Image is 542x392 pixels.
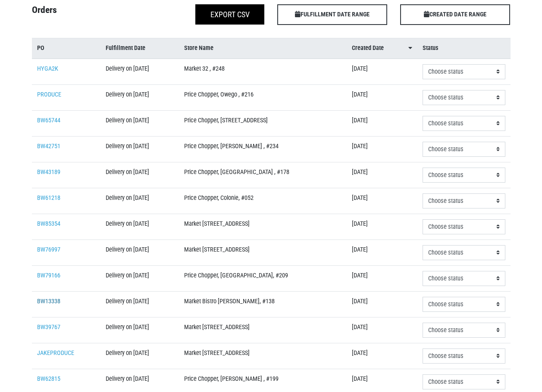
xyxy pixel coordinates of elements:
h4: Orders [25,4,148,22]
td: Delivery on [DATE] [100,265,179,291]
td: Market Bistro [PERSON_NAME], #138 [179,291,347,317]
a: BW13338 [37,298,60,305]
a: PRODUCE [37,91,61,98]
td: Price Chopper, Colonie, #052 [179,188,347,214]
td: [DATE] [347,188,417,214]
a: Store Name [184,44,341,53]
td: Price Chopper, [GEOGRAPHIC_DATA], #209 [179,265,347,291]
td: Market 32 , #248 [179,59,347,85]
td: Delivery on [DATE] [100,291,179,317]
a: PO [37,44,96,53]
a: Fulfillment Date [106,44,174,53]
span: Store Name [184,44,213,53]
span: CREATED DATE RANGE [400,4,510,25]
td: [DATE] [347,214,417,240]
a: BW42751 [37,143,60,150]
a: BW65744 [37,117,60,124]
td: [DATE] [347,162,417,188]
td: Delivery on [DATE] [100,84,179,110]
td: [DATE] [347,265,417,291]
a: BW62815 [37,375,60,383]
span: FULFILLMENT DATE RANGE [277,4,387,25]
td: Delivery on [DATE] [100,162,179,188]
a: BW43189 [37,168,60,176]
td: Delivery on [DATE] [100,343,179,369]
td: [DATE] [347,343,417,369]
td: [DATE] [347,110,417,136]
a: HYGA2K [37,65,58,72]
td: [DATE] [347,136,417,162]
td: Price Chopper, [GEOGRAPHIC_DATA] , #178 [179,162,347,188]
td: Delivery on [DATE] [100,188,179,214]
a: Created Date [352,44,412,53]
a: BW79166 [37,272,60,279]
td: Market [STREET_ADDRESS] [179,343,347,369]
td: [DATE] [347,84,417,110]
span: Created Date [352,44,384,53]
td: Price Chopper, [STREET_ADDRESS] [179,110,347,136]
td: Market [STREET_ADDRESS] [179,317,347,343]
a: BW61218 [37,194,60,202]
td: Delivery on [DATE] [100,214,179,240]
span: Fulfillment Date [106,44,145,53]
td: [DATE] [347,59,417,85]
td: [DATE] [347,291,417,317]
a: BW39767 [37,324,60,331]
td: Delivery on [DATE] [100,317,179,343]
td: Delivery on [DATE] [100,136,179,162]
a: Status [423,44,505,53]
td: Delivery on [DATE] [100,110,179,136]
td: Delivery on [DATE] [100,240,179,265]
a: BW76997 [37,246,60,253]
span: PO [37,44,44,53]
a: BW85354 [37,220,60,227]
td: Market [STREET_ADDRESS] [179,240,347,265]
td: [DATE] [347,240,417,265]
a: JAKEPRODUCE [37,349,74,357]
td: Price Chopper, [PERSON_NAME] , #234 [179,136,347,162]
td: Market [STREET_ADDRESS] [179,214,347,240]
button: Export CSV [195,4,264,25]
td: Price Chopper, Owego , #216 [179,84,347,110]
span: Status [423,44,439,53]
td: [DATE] [347,317,417,343]
td: Delivery on [DATE] [100,59,179,85]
